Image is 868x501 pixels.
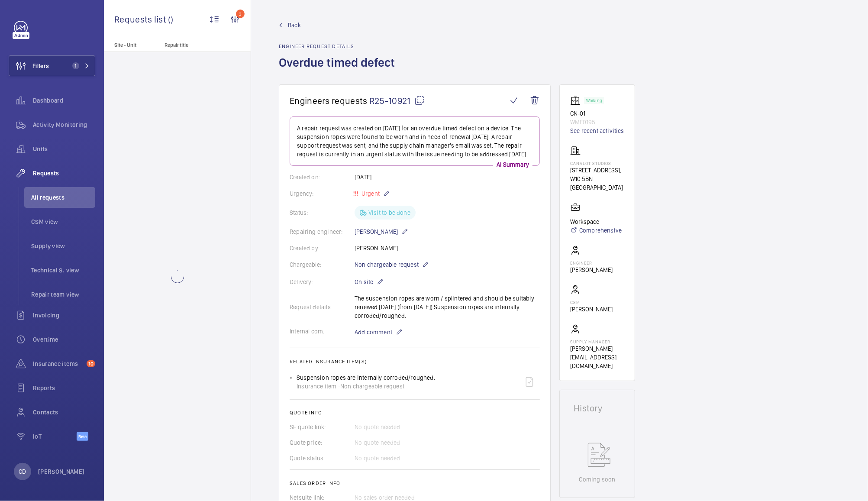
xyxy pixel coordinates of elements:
[33,145,95,153] span: Units
[290,410,540,416] h2: Quote info
[32,61,49,70] span: Filters
[570,344,624,370] p: [PERSON_NAME][EMAIL_ADDRESS][DOMAIN_NAME]
[574,404,621,413] h1: History
[72,62,79,69] span: 1
[290,359,540,365] h2: Related insurance item(s)
[570,260,613,265] p: Engineer
[279,43,400,49] h2: Engineer request details
[77,432,88,441] span: Beta
[165,42,222,48] p: Repair title
[355,226,408,237] p: [PERSON_NAME]
[493,160,532,169] p: AI Summary
[355,328,392,336] span: Add comment
[33,311,95,320] span: Invoicing
[87,360,95,367] span: 10
[570,95,584,106] img: elevator.svg
[288,21,301,29] span: Back
[31,217,95,226] span: CSM view
[290,480,540,486] h2: Sales order info
[297,124,532,158] p: A repair request was created on [DATE] for an overdue timed defect on a device. The suspension ro...
[297,382,340,391] span: Insurance item -
[31,193,95,202] span: All requests
[570,109,624,118] p: CN-01
[570,161,624,166] p: Canalot Studios
[33,408,95,417] span: Contacts
[9,55,95,76] button: Filters1
[31,242,95,250] span: Supply view
[31,290,95,299] span: Repair team view
[570,217,622,226] p: Workspace
[570,166,624,175] p: [STREET_ADDRESS],
[579,475,615,484] p: Coming soon
[570,226,622,235] a: Comprehensive
[290,95,368,106] span: Engineers requests
[586,99,602,102] p: Working
[279,55,400,84] h1: Overdue timed defect
[570,126,624,135] a: See recent activities
[33,120,95,129] span: Activity Monitoring
[31,266,95,275] span: Technical S. view
[104,42,161,48] p: Site - Unit
[33,384,95,392] span: Reports
[570,305,613,314] p: [PERSON_NAME]
[570,339,624,344] p: Supply manager
[33,432,77,441] span: IoT
[33,169,95,178] span: Requests
[33,359,83,368] span: Insurance items
[369,95,425,106] span: R25-10921
[33,335,95,344] span: Overtime
[355,260,419,269] span: Non chargeable request
[570,300,613,305] p: CSM
[340,382,404,391] span: Non chargeable request
[33,96,95,105] span: Dashboard
[360,190,380,197] span: Urgent
[114,14,168,25] span: Requests list
[355,277,384,287] p: On site
[570,175,624,192] p: W10 5BN [GEOGRAPHIC_DATA]
[19,467,26,476] p: CD
[570,265,613,274] p: [PERSON_NAME]
[570,118,624,126] p: WME0195
[38,467,85,476] p: [PERSON_NAME]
